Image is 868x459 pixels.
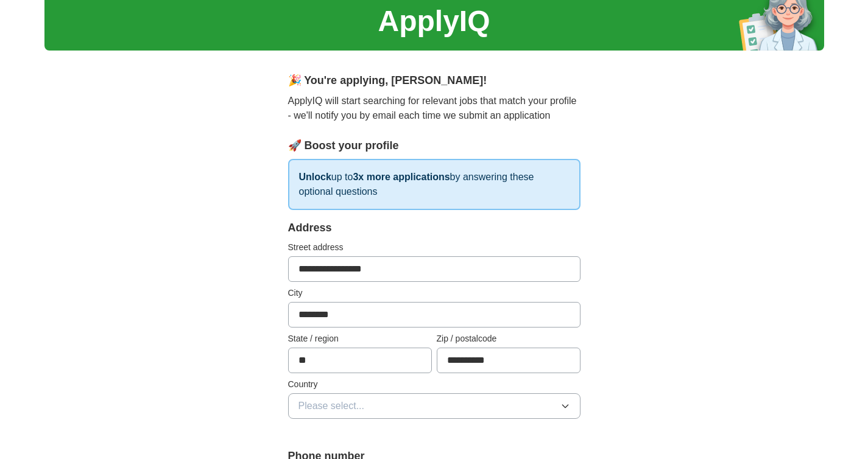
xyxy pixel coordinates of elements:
div: 🎉 You're applying , [PERSON_NAME] ! [288,72,580,89]
label: Country [288,378,580,391]
p: up to by answering these optional questions [288,159,580,210]
label: Street address [288,241,580,254]
span: Please select... [298,399,365,413]
p: ApplyIQ will start searching for relevant jobs that match your profile - we'll notify you by emai... [288,94,580,123]
label: Zip / postalcode [437,332,580,345]
label: City [288,287,580,300]
div: Address [288,220,580,236]
div: 🚀 Boost your profile [288,138,580,154]
label: State / region [288,332,432,345]
strong: Unlock [299,172,331,182]
strong: 3x more applications [353,172,450,182]
button: Please select... [288,393,580,419]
